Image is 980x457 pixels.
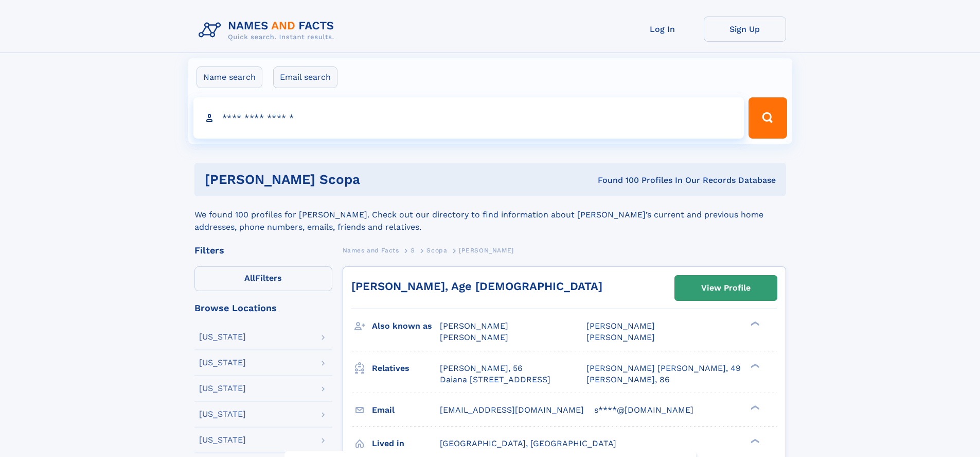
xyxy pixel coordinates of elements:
[372,317,440,335] h3: Also known as
[440,374,550,385] a: Daiana [STREET_ADDRESS]
[426,244,447,257] a: Scopa
[244,273,255,283] span: All
[748,320,760,327] div: ❯
[193,97,744,139] input: search input
[194,196,786,233] div: We found 100 profiles for [PERSON_NAME]. Check out our directory to find information about [PERSO...
[586,363,741,374] a: [PERSON_NAME] [PERSON_NAME], 49
[440,438,616,448] span: [GEOGRAPHIC_DATA], [GEOGRAPHIC_DATA]
[199,384,246,393] div: [US_STATE]
[586,321,655,331] span: [PERSON_NAME]
[343,244,399,257] a: Names and Facts
[411,247,415,254] span: S
[194,303,332,313] div: Browse Locations
[372,435,440,452] h3: Lived in
[372,360,440,377] h3: Relatives
[586,374,670,385] a: [PERSON_NAME], 86
[748,404,760,411] div: ❯
[479,175,776,186] div: Found 100 Profiles In Our Records Database
[199,359,246,367] div: [US_STATE]
[440,363,523,374] a: [PERSON_NAME], 56
[205,173,479,186] h1: [PERSON_NAME] Scopa
[426,247,447,254] span: Scopa
[440,332,508,342] span: [PERSON_NAME]
[440,405,584,415] span: [EMAIL_ADDRESS][DOMAIN_NAME]
[748,362,760,369] div: ❯
[197,66,262,88] label: Name search
[704,16,786,42] a: Sign Up
[199,333,246,341] div: [US_STATE]
[194,266,332,291] label: Filters
[411,244,415,257] a: S
[749,97,787,139] button: Search Button
[194,246,332,255] div: Filters
[194,16,343,44] img: Logo Names and Facts
[351,280,602,293] a: [PERSON_NAME], Age [DEMOGRAPHIC_DATA]
[586,332,655,342] span: [PERSON_NAME]
[701,276,751,300] div: View Profile
[440,321,508,331] span: [PERSON_NAME]
[372,401,440,419] h3: Email
[675,276,777,300] a: View Profile
[199,436,246,444] div: [US_STATE]
[199,410,246,418] div: [US_STATE]
[748,437,760,444] div: ❯
[459,247,514,254] span: [PERSON_NAME]
[621,16,704,42] a: Log In
[273,66,337,88] label: Email search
